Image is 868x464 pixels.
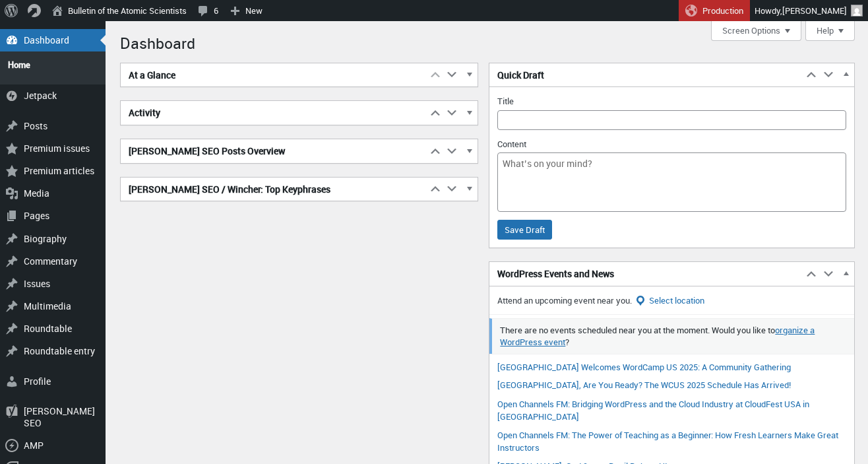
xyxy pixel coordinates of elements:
[497,138,526,150] label: Content
[121,101,427,125] h2: Activity
[711,21,801,41] button: Screen Options
[121,63,427,87] h2: At a Glance
[649,294,704,306] span: Select location
[121,139,427,163] h2: [PERSON_NAME] SEO Posts Overview
[497,379,791,391] a: [GEOGRAPHIC_DATA], Are You Ready? The WCUS 2025 Schedule Has Arrived!
[634,294,704,308] button: Select location
[497,69,544,82] span: Quick Draft
[497,294,632,306] span: Attend an upcoming event near you.
[121,178,427,201] h2: [PERSON_NAME] SEO / Wincher: Top Keyphrases
[497,361,791,373] a: [GEOGRAPHIC_DATA] Welcomes WordCamp US 2025: A Community Gathering
[497,398,809,423] a: Open Channels FM: Bridging WordPress and the Cloud Industry at CloudFest USA in [GEOGRAPHIC_DATA]
[120,28,855,56] h1: Dashboard
[497,429,838,454] a: Open Channels FM: The Power of Teaching as a Beginner: How Fresh Learners Make Great Instructors
[497,220,552,240] input: Save Draft
[805,21,855,41] button: Help
[497,95,514,107] label: Title
[782,5,847,17] span: [PERSON_NAME]
[489,318,854,353] li: There are no events scheduled near you at the moment. Would you like to ?
[500,324,815,348] a: organize a WordPress event
[489,262,803,286] h2: WordPress Events and News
